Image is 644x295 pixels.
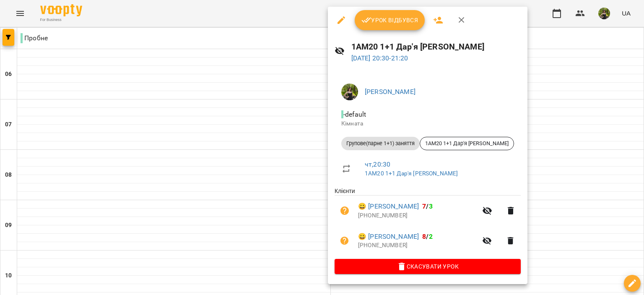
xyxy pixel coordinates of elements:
[429,232,433,240] span: 2
[420,137,514,150] div: 1АМ20 1+1 Дар'я [PERSON_NAME]
[358,232,419,242] a: 😀 [PERSON_NAME]
[422,202,426,210] span: 7
[358,211,477,220] p: [PHONE_NUMBER]
[422,202,432,210] b: /
[341,84,358,100] img: fec4bf7ef3f37228adbfcb2cb62aae31.jpg
[341,110,368,118] span: - default
[429,202,433,210] span: 3
[341,140,420,147] span: Групове(парне 1+1) заняття
[365,170,458,177] a: 1АМ20 1+1 Дар'я [PERSON_NAME]
[361,15,418,25] span: Урок відбувся
[365,88,415,96] a: [PERSON_NAME]
[335,259,521,274] button: Скасувати Урок
[355,10,425,30] button: Урок відбувся
[351,54,408,62] a: [DATE] 20:30-21:20
[341,120,514,128] p: Кімната
[358,201,419,211] a: 😀 [PERSON_NAME]
[422,232,432,240] b: /
[365,160,390,168] a: чт , 20:30
[335,187,521,258] ul: Клієнти
[422,232,426,240] span: 8
[341,261,514,272] span: Скасувати Урок
[335,201,355,221] button: Візит ще не сплачено. Додати оплату?
[351,40,521,53] h6: 1АМ20 1+1 Дар'я [PERSON_NAME]
[420,140,514,147] span: 1АМ20 1+1 Дар'я [PERSON_NAME]
[358,241,477,250] p: [PHONE_NUMBER]
[335,231,355,251] button: Візит ще не сплачено. Додати оплату?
